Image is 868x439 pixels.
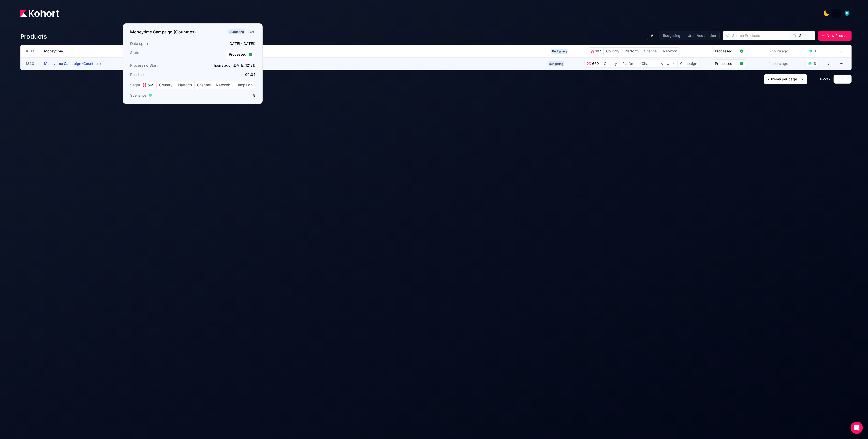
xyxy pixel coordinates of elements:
[641,48,660,55] span: Channel
[130,50,191,59] h3: State
[26,58,831,70] a: 1820Moneytime Campaign (Countries)Budgeting669CountryPlatformChannelNetworkCampaignProcessed4 hou...
[130,72,191,77] h3: Runtime
[767,60,789,67] div: 4 hours ago
[814,61,816,66] div: 8
[639,60,658,67] span: Channel
[620,60,639,67] span: Platform
[684,31,719,40] button: User Acquisition
[194,63,255,68] p: 4 hours ago ([DATE] 12:31)
[591,61,599,66] span: 669
[146,82,154,88] span: 669
[44,49,63,53] span: Moneytime
[26,61,38,66] span: 1820
[130,93,146,98] span: Scenarios
[245,72,255,77] app-duration-counter: 00:04
[833,11,838,16] img: logo_MoneyTimeLogo_1_20250619094856634230.png
[130,63,191,68] h3: Processing Start
[130,29,196,35] h3: Moneytime Campaign (Countries)
[723,31,790,40] input: Search Products
[26,49,38,54] span: 1809
[548,61,564,66] span: Budgeting
[659,31,684,40] button: Budgeting
[828,77,831,81] span: 2
[26,45,831,57] a: 1809MoneytimeBudgeting107CountryPlatformChannelNetworkProcessed5 hours ago1
[715,61,738,66] span: Processed
[194,93,255,98] p: 8
[823,77,825,81] span: 2
[20,33,47,41] h4: Products
[233,81,255,89] span: Campaign
[799,33,806,38] span: Sort
[247,29,255,34] div: 1820
[130,41,191,46] h3: Data up to
[818,31,852,41] button: New Product
[767,77,772,81] span: 20
[821,77,823,81] span: -
[20,10,59,17] img: Kohort logo
[228,29,245,34] span: Budgeting
[715,49,738,54] span: Processed
[157,81,175,89] span: Country
[678,60,700,67] span: Campaign
[768,48,789,55] div: 5 hours ago
[851,422,863,434] div: Open Intercom Messenger
[622,48,641,55] span: Platform
[175,81,194,89] span: Platform
[772,77,797,81] span: items per page
[764,74,807,84] button: 20items per page
[827,33,849,38] span: New Product
[660,48,680,55] span: Network
[604,48,622,55] span: Country
[658,60,677,67] span: Network
[195,81,213,89] span: Channel
[213,81,233,89] span: Network
[229,52,246,57] span: Processed
[825,77,828,81] span: of
[194,41,255,46] p: [DATE] ([DATE])
[44,61,101,66] span: Moneytime Campaign (Countries)
[594,49,601,54] span: 107
[647,31,659,40] button: All
[130,82,147,88] span: Segments
[551,49,568,54] span: Budgeting
[820,77,821,81] span: 1
[601,60,620,67] span: Country
[815,49,816,54] div: 1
